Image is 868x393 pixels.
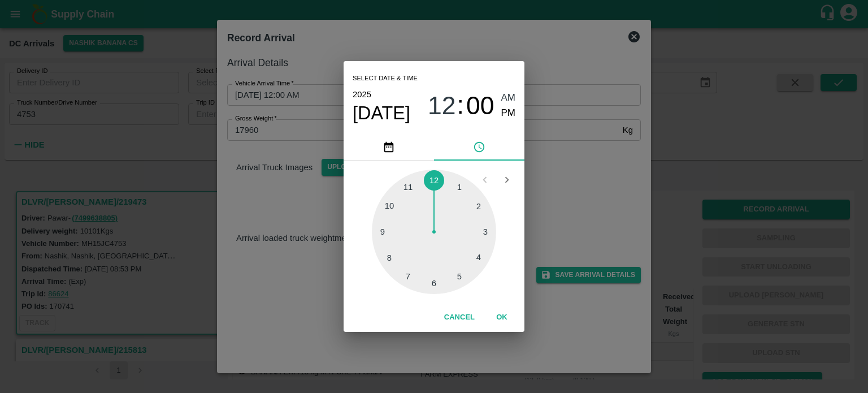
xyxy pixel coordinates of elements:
[428,90,456,120] button: 12
[440,308,479,327] button: Cancel
[344,133,434,161] button: pick date
[353,70,418,87] span: Select date & time
[466,90,494,120] button: 00
[501,106,516,121] button: PM
[353,87,371,102] button: 2025
[434,133,524,161] button: pick time
[501,90,516,106] button: AM
[484,308,520,327] button: OK
[457,90,464,120] span: :
[353,102,410,124] button: [DATE]
[496,169,518,191] button: Open next view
